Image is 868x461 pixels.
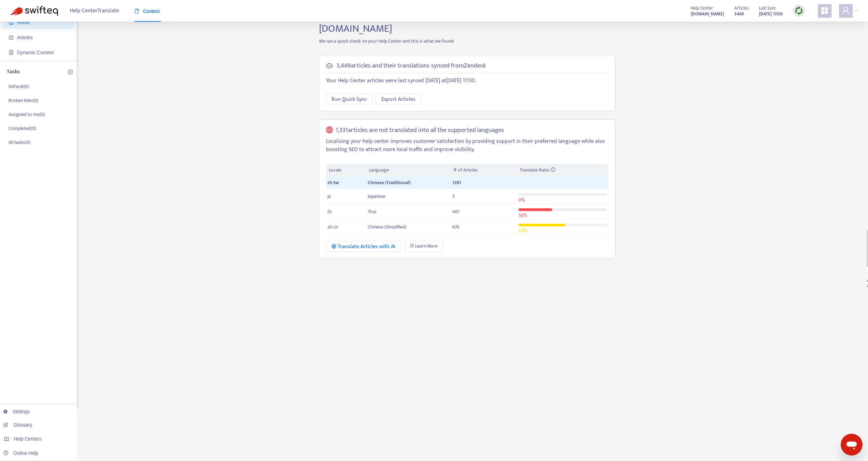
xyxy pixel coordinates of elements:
[842,6,850,15] span: user
[368,223,407,231] span: Chinese (Simplified)
[336,62,486,70] h5: 3,449 articles and their translations synced from Zendesk
[319,8,579,37] span: Welcome, [PERSON_NAME][EMAIL_ADDRESS][PERSON_NAME][DOMAIN_NAME]
[327,179,339,187] span: zh-tw
[3,450,38,456] a: Online Help
[326,93,372,104] button: Run Quick Sync
[759,10,783,18] strong: [DATE] 17:00
[7,68,20,76] p: Tasks
[691,4,713,12] span: Help Center
[9,111,45,118] p: Assigned to me ( 0 )
[452,223,459,231] span: 676
[795,6,803,15] img: sync.dc5367851b00ba804db3.png
[10,6,58,16] img: Swifteq
[368,208,376,215] span: Thai
[759,4,776,12] span: Last Sync
[451,164,517,177] th: # of Articles
[368,192,385,200] span: Japanese
[518,211,527,219] span: 38 %
[336,127,504,134] h5: 1,331 articles are not translated into all the supported languages
[332,95,367,104] span: Run Quick Sync
[376,93,421,104] button: Export Articles
[327,208,332,215] span: th
[452,208,460,215] span: 487
[734,10,744,18] strong: 3449
[332,242,395,251] div: Translate Articles with AI
[17,50,54,55] span: Dynamic Content
[327,192,331,200] span: ja
[326,164,366,177] th: Locale
[17,20,30,25] span: Home
[9,50,14,55] span: container
[366,164,451,177] th: Language
[134,9,160,14] span: Content
[314,38,621,45] p: We ran a quick check on your Help Center and this is what we found
[841,434,863,456] iframe: メッセージングウィンドウを開くボタン
[326,127,333,134] span: global
[368,179,411,187] span: Chinese (Traditional)
[452,192,455,200] span: 5
[9,35,14,40] span: account-book
[327,223,338,231] span: zh-cn
[691,10,724,18] a: [DOMAIN_NAME]
[404,241,443,252] a: Learn More
[9,20,14,25] span: home
[520,166,606,174] div: Translate Ratio
[381,95,415,104] span: Export Articles
[821,6,829,15] span: appstore
[518,196,525,204] span: 0 %
[3,422,32,428] a: Glossary
[518,227,527,235] span: 53 %
[9,97,38,104] p: Broken links ( 0 )
[68,70,73,74] span: plus-circle
[326,62,333,69] span: cloud-sync
[70,4,119,17] span: Help Center Translate
[415,242,438,250] span: Learn More
[9,139,30,146] p: All tasks ( 0 )
[17,35,33,40] span: Articles
[326,241,401,252] button: Translate Articles with AI
[452,179,461,187] span: 1281
[14,436,42,442] span: Help Centers
[9,83,29,90] p: Default ( 0 )
[9,125,36,132] p: Completed ( 0 )
[3,409,30,414] a: Settings
[734,4,749,12] span: Articles
[134,9,139,14] span: book
[326,77,608,85] p: Your Help Center articles were last synced [DATE] at [DATE] 17:00 .
[691,10,724,18] strong: [DOMAIN_NAME]
[326,137,608,154] p: Localizing your help center improves customer satisfaction by providing support in their preferre...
